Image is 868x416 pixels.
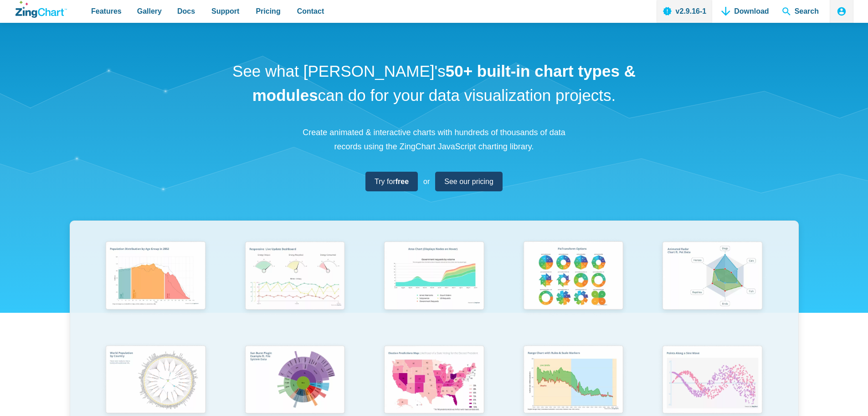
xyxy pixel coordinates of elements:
[225,237,365,341] a: Responsive Live Update Dashboard
[423,175,430,188] span: or
[252,62,636,104] strong: 50+ built-in chart types & modules
[100,237,211,316] img: Population Distribution by Age Group in 2052
[395,178,409,185] strong: free
[297,5,324,17] span: Contact
[86,237,226,341] a: Population Distribution by Age Group in 2052
[15,1,67,18] a: ZingChart Logo. Click to return to the homepage
[177,5,195,17] span: Docs
[435,172,503,191] a: See our pricing
[378,237,489,316] img: Area Chart (Displays Nodes on Hover)
[375,175,409,188] span: Try for
[365,172,418,191] a: Try forfree
[239,237,350,316] img: Responsive Live Update Dashboard
[365,237,504,341] a: Area Chart (Displays Nodes on Hover)
[229,59,639,107] h1: See what [PERSON_NAME]'s can do for your data visualization projects.
[444,175,493,188] span: See our pricing
[137,5,162,17] span: Gallery
[518,237,629,316] img: Pie Transform Options
[503,237,643,341] a: Pie Transform Options
[211,5,239,17] span: Support
[643,237,782,341] a: Animated Radar Chart ft. Pet Data
[91,5,122,17] span: Features
[256,5,280,17] span: Pricing
[657,237,768,316] img: Animated Radar Chart ft. Pet Data
[298,126,571,153] p: Create animated & interactive charts with hundreds of thousands of data records using the ZingCha...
